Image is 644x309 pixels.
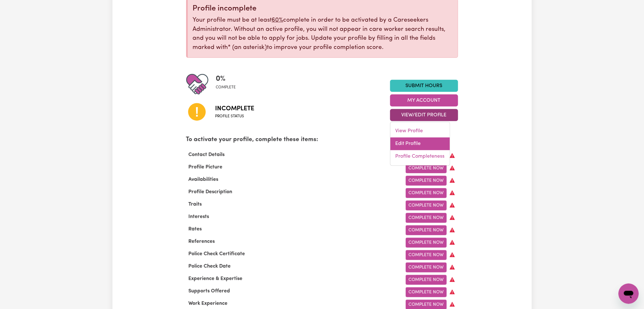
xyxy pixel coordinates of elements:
a: Complete Now [406,188,447,198]
span: Rates [186,227,205,232]
a: Complete Now [406,213,447,223]
a: Submit Hours [390,80,458,92]
span: Contact Details [186,152,227,157]
span: Supports Offered [186,289,233,294]
p: To activate your profile, complete these items: [186,135,458,145]
a: Complete Now [406,263,447,272]
a: Complete Now [406,176,447,186]
a: Complete Now [406,225,447,235]
u: 60% [272,17,283,23]
div: Profile completeness: 0% [216,73,241,95]
span: Incomplete [215,104,254,113]
span: an asterisk [228,45,267,51]
span: Police Check Certificate [186,251,248,257]
a: Complete Now [406,275,447,285]
div: View/Edit Profile [390,122,450,166]
span: Experience & Expertise [186,276,245,281]
a: View Profile [390,125,450,138]
a: Complete Now [406,287,447,297]
span: Traits [186,202,205,207]
a: Profile Completeness [390,150,450,163]
span: complete [216,85,236,90]
a: Complete Now [406,163,447,173]
span: Work Experience [186,301,230,306]
div: Profile incomplete [193,4,453,13]
button: My Account [390,94,458,106]
span: Profile Picture [186,165,225,170]
span: Police Check Date [186,264,234,269]
span: Interests [186,214,212,219]
span: References [186,239,218,244]
span: Availabilities [186,177,221,182]
span: Profile status [215,113,254,119]
span: 0 % [216,73,236,85]
button: View/Edit Profile [390,109,458,121]
p: Your profile must be at least complete in order to be activated by a Careseekers Administrator. W... [193,16,453,52]
a: Complete Now [406,238,447,248]
span: Profile Description [186,189,235,195]
a: Complete Now [406,250,447,260]
a: Edit Profile [390,138,450,150]
a: Complete Now [406,201,447,210]
iframe: Button to launch messaging window [619,284,639,304]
